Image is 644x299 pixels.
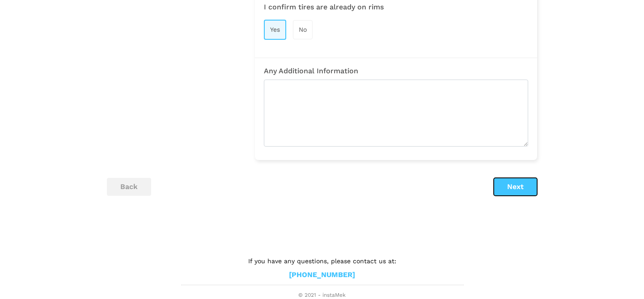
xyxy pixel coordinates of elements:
span: Yes [270,26,280,33]
span: No [299,26,307,33]
button: back [107,178,151,196]
button: Next [494,178,537,196]
h3: I confirm tires are already on rims [264,3,528,11]
h3: Any Additional Information [264,67,528,75]
span: © 2021 - instaMek [181,292,463,299]
a: [PHONE_NUMBER] [289,270,355,280]
p: If you have any questions, please contact us at: [181,256,463,266]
